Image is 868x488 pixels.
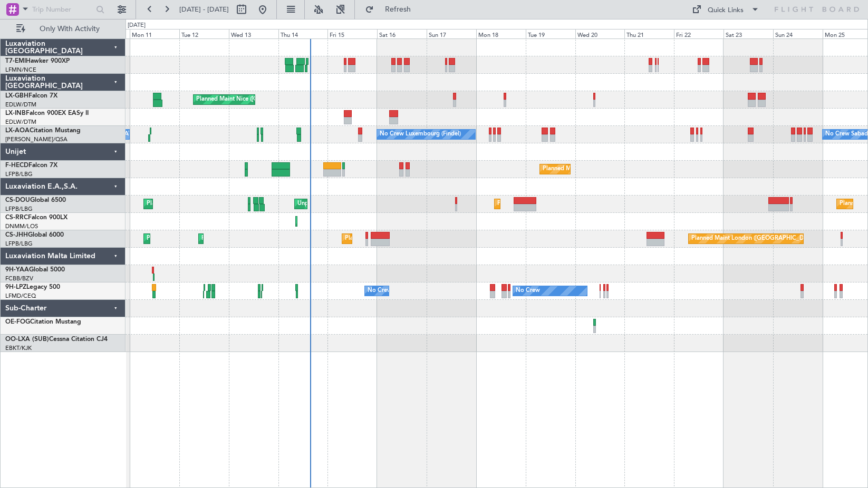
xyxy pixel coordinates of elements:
[179,5,229,14] span: [DATE] - [DATE]
[708,5,744,16] div: Quick Links
[5,110,89,116] a: LX-INBFalcon 900EX EASy II
[278,29,328,38] div: Thu 14
[5,101,36,109] a: EDLW/DTM
[5,284,26,290] span: 9H-LPZ
[5,336,108,343] a: OO-LXA (SUB)Cessna Citation CJ4
[5,267,29,273] span: 9H-YAA
[427,29,476,38] div: Sun 17
[691,231,817,247] div: Planned Maint London ([GEOGRAPHIC_DATA])
[5,240,33,248] a: LFPB/LBG
[5,58,70,64] a: T7-EMIHawker 900XP
[5,110,26,116] span: LX-INB
[526,29,575,38] div: Tue 19
[5,162,57,169] a: F-HECDFalcon 7X
[32,2,93,17] input: Trip Number
[377,29,427,38] div: Sat 16
[5,128,81,134] a: LX-AOACitation Mustang
[5,128,30,134] span: LX-AOA
[724,29,773,38] div: Sat 23
[624,29,674,38] div: Thu 21
[297,196,471,212] div: Unplanned Maint [GEOGRAPHIC_DATA] ([GEOGRAPHIC_DATA])
[376,6,420,13] span: Refresh
[5,222,38,230] a: DNMM/LOS
[368,283,392,299] div: No Crew
[687,1,765,18] button: Quick Links
[575,29,625,38] div: Wed 20
[327,29,377,38] div: Fri 15
[5,267,65,273] a: 9H-YAAGlobal 5000
[497,196,663,212] div: Planned Maint [GEOGRAPHIC_DATA] ([GEOGRAPHIC_DATA])
[147,196,313,212] div: Planned Maint [GEOGRAPHIC_DATA] ([GEOGRAPHIC_DATA])
[5,66,36,74] a: LFMN/NCE
[5,162,28,169] span: F-HECD
[27,25,111,33] span: Only With Activity
[674,29,724,38] div: Fri 22
[360,1,423,18] button: Refresh
[5,284,60,290] a: 9H-LPZLegacy 500
[130,29,179,38] div: Mon 11
[516,283,540,299] div: No Crew
[5,336,49,343] span: OO-LXA (SUB)
[5,344,32,352] a: EBKT/KJK
[179,29,229,38] div: Tue 12
[5,292,36,300] a: LFMD/CEQ
[201,231,368,247] div: Planned Maint [GEOGRAPHIC_DATA] ([GEOGRAPHIC_DATA])
[5,232,28,238] span: CS-JHH
[128,21,146,30] div: [DATE]
[229,29,278,38] div: Wed 13
[5,319,30,325] span: OE-FOG
[196,92,314,108] div: Planned Maint Nice ([GEOGRAPHIC_DATA])
[345,231,511,247] div: Planned Maint [GEOGRAPHIC_DATA] ([GEOGRAPHIC_DATA])
[5,214,28,221] span: CS-RRC
[476,29,526,38] div: Mon 18
[5,93,57,99] a: LX-GBHFalcon 7X
[5,118,36,126] a: EDLW/DTM
[5,170,33,178] a: LFPB/LBG
[5,93,28,99] span: LX-GBH
[5,232,64,238] a: CS-JHHGlobal 6000
[12,21,114,37] button: Only With Activity
[543,161,709,177] div: Planned Maint [GEOGRAPHIC_DATA] ([GEOGRAPHIC_DATA])
[5,275,33,282] a: FCBB/BZV
[5,214,67,221] a: CS-RRCFalcon 900LX
[5,58,26,64] span: T7-EMI
[5,205,33,213] a: LFPB/LBG
[380,126,461,142] div: No Crew Luxembourg (Findel)
[5,319,81,325] a: OE-FOGCitation Mustang
[147,231,313,247] div: Planned Maint [GEOGRAPHIC_DATA] ([GEOGRAPHIC_DATA])
[5,197,66,203] a: CS-DOUGlobal 6500
[5,135,67,143] a: [PERSON_NAME]/QSA
[5,197,30,203] span: CS-DOU
[773,29,823,38] div: Sun 24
